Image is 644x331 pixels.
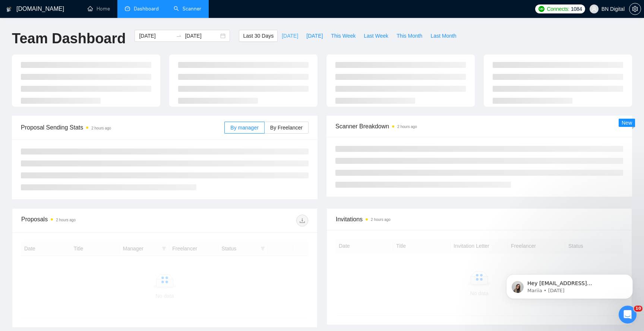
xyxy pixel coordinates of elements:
span: Dashboard [134,6,159,12]
button: Last Month [426,30,460,42]
button: Last Week [360,30,392,42]
time: 2 hours ago [91,126,111,130]
time: 2 hours ago [371,218,391,222]
input: End date [185,32,219,40]
span: Invitations [336,215,623,224]
a: searchScanner [174,6,201,12]
img: upwork-logo.png [539,6,544,12]
h1: Team Dashboard [12,30,126,47]
span: 10 [634,306,643,312]
p: Message from Mariia, sent 3w ago [32,29,129,35]
iframe: Intercom notifications message [495,259,644,311]
button: This Week [327,30,360,42]
time: 2 hours ago [56,218,76,222]
span: This Week [331,32,356,40]
span: Last Month [430,32,456,40]
div: Proposals [21,215,165,227]
span: to [176,33,182,39]
input: Start date [139,32,173,40]
span: This Month [397,32,422,40]
button: [DATE] [278,30,302,42]
iframe: Intercom live chat [619,306,637,324]
button: Last 30 Days [239,30,278,42]
span: user [591,6,597,12]
span: dashboard [125,6,130,11]
time: 2 hours ago [397,125,417,129]
span: [DATE] [282,32,298,40]
span: By Freelancer [270,125,303,131]
span: Connects: [547,5,569,13]
span: Scanner Breakdown [335,122,623,131]
span: By manager [230,125,258,131]
img: logo [6,3,12,15]
span: setting [629,6,641,12]
span: swap-right [176,33,182,39]
button: [DATE] [302,30,327,42]
span: 1084 [571,5,582,13]
a: homeHome [88,6,110,12]
span: Hey [EMAIL_ADDRESS][DOMAIN_NAME], Looks like your Upwork agency BN Digital ran out of connects. W... [32,22,129,124]
button: This Month [392,30,426,42]
span: Last 30 Days [243,32,274,40]
span: Last Week [364,32,388,40]
button: setting [629,3,641,15]
span: [DATE] [306,32,323,40]
a: setting [629,6,641,12]
span: New [622,120,632,126]
span: Proposal Sending Stats [21,123,224,132]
